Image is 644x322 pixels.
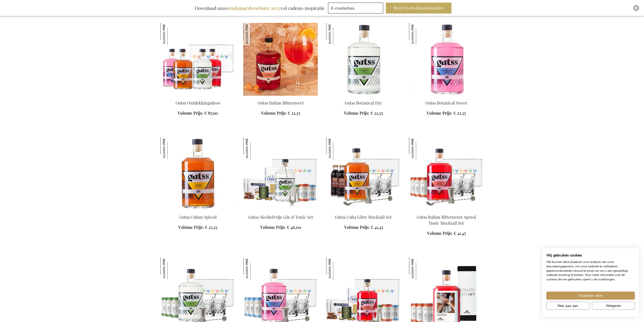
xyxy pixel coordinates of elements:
span: € 41,45 [371,224,383,230]
a: Volume Prijs: € 41,45 [427,230,466,236]
span: € 87,90 [204,110,218,116]
a: Gutss Ontdekkingsdoos [176,100,220,106]
a: Gutss Botanical Dry [345,100,382,106]
img: Gutss Non-Alcoholic Gin & Tonic Set [243,137,318,210]
a: Gutss Cuba Libre Mocktail Set Gutss Cuba Libre Mocktail Set [326,208,401,213]
img: Gutss Cuban Spiced [160,137,183,159]
img: Gutss Cuba Libre Mocktail Set [326,137,349,159]
a: Gutss Botanical Sweet Gutss Botanical Sweet [409,94,484,99]
a: Gutss Alcoholvrije Gin & Tonic Set [248,214,313,220]
img: Gutss Italian Bittersweet [243,23,266,45]
a: Volume Prijs: € 22,35 [427,110,466,116]
a: Gutss Ontdekkingsdoos Gutss Ontdekkingsdoos [160,94,235,99]
a: Gutss Non-Alcoholic Gin & Tonic Set Gutss Alcoholvrije Gin & Tonic Set [243,208,318,213]
img: Gutss Alcoholvrije Aperol Set [326,257,349,280]
img: Gutss Botanical Dry [326,23,401,96]
span: Nee, pas aan [558,303,578,308]
span: Volume Prijs: [344,224,370,230]
span: € 41,45 [454,230,466,236]
img: Gutss Botanical Sweet [409,23,431,45]
span: € 46,00 [287,224,301,230]
button: Accepteer alle cookies [546,292,635,300]
button: Brochure downloaden [386,3,451,14]
img: Gutss Ontdekkingsdoos [160,23,235,96]
a: Gutss Cuban Spiced Gutss Cuban Spiced [160,208,235,213]
span: Volume Prijs: [427,230,453,236]
a: Volume Prijs: € 22,35 [344,110,383,116]
a: Gutss Italian Bittersweet Aperol Tonic Mocktail Set Gutss Italian Bittersweet Aperol Tonic Mockta... [409,208,484,213]
a: Volume Prijs: € 46,00 [260,224,301,230]
span: Volume Prijs: [260,224,286,230]
img: Gutss Botanical Sweet [409,23,484,96]
div: Close [633,5,639,11]
a: Gutss Cuba Libre Mocktail Set [335,214,392,220]
b: eindejaarsbrochure 2025 [227,5,281,11]
span: Weigeren [606,303,621,308]
img: Gutss Botanical Dry Gin Tonic Mocktail Set [160,257,183,280]
a: Volume Prijs: € 41,45 [344,224,383,230]
img: Gepersonaliseerde Alcoholvrije Italian Bittersweet Set [409,257,431,280]
span: € 22,35 [453,110,466,116]
img: Gutss Cuban Spiced [160,137,235,210]
a: Volume Prijs: € 87,90 [178,110,218,116]
span: € 22,35 [205,224,217,230]
span: Volume Prijs: [178,110,203,116]
span: Volume Prijs: [344,110,369,116]
span: Volume Prijs: [427,110,452,116]
img: Gutss Italian Bittersweet [243,23,318,96]
a: Gutss Italian Bittersweet Aperol Tonic Mocktail Set [417,214,476,226]
button: Alle cookies weigeren [592,302,635,310]
img: Close [635,7,638,10]
input: E-mailadres [328,3,383,14]
form: marketing offers and promotions [328,3,385,15]
a: Gutss Botanical Sweet [425,100,467,106]
span: € 22,35 [370,110,383,116]
span: Accepteer alles [578,293,603,298]
span: Volume Prijs: [178,224,204,230]
a: Volume Prijs: € 22,35 [178,224,217,230]
button: Pas cookie voorkeuren aan [546,302,589,310]
p: We kunnen deze plaatsen voor analyse van onze bezoekersgegevens, om onze website te verbeteren, g... [546,260,635,282]
h2: Wij gebruiken cookies [546,253,635,258]
img: Gutss Ontdekkingsdoos [160,23,183,45]
img: Gutss Botanical Dry [326,23,349,45]
a: Gutss Botanical Dry Gutss Botanical Dry [326,94,401,99]
a: Gutss Cuban Spiced [179,214,216,220]
img: Gutss Botanical Sweet Gin Tonic Mocktail Set [243,257,266,280]
img: Gutss Cuba Libre Mocktail Set [326,137,401,210]
img: Gutss Italian Bittersweet Aperol Tonic Mocktail Set [409,137,484,210]
img: Gutss Italian Bittersweet Aperol Tonic Mocktail Set [409,137,431,159]
img: Gutss Alcoholvrije Gin & Tonic Set [243,137,266,159]
div: Download onze vol cadeau-inspiratie [193,3,327,14]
